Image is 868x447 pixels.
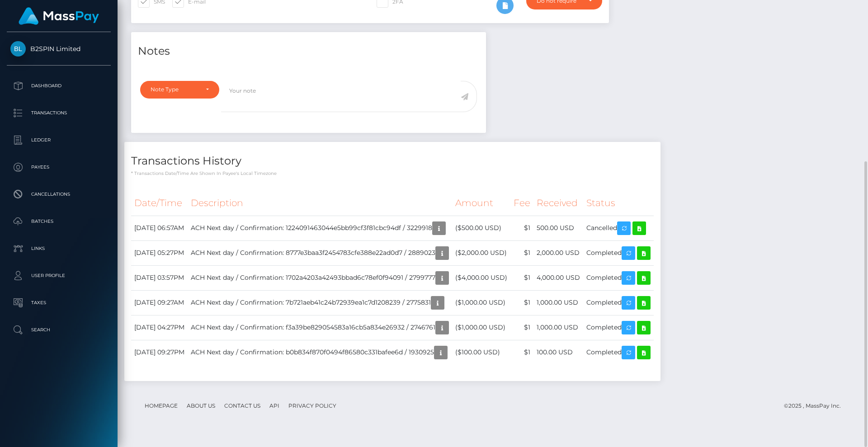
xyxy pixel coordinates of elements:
a: Payees [7,156,111,179]
p: Cancellations [10,188,107,201]
h4: Transactions History [131,153,654,169]
h4: Notes [138,43,479,59]
td: [DATE] 09:27PM [131,340,188,365]
td: 1,000.00 USD [533,315,583,340]
td: $1 [510,240,533,265]
td: ($4,000.00 USD) [452,265,510,290]
td: ACH Next day / Confirmation: 1224091463044e5bb99cf3f81cbc94df / 3229918 [188,216,452,240]
p: User Profile [10,269,107,282]
a: Cancellations [7,183,111,206]
td: [DATE] 05:27PM [131,240,188,265]
td: ACH Next day / Confirmation: b0b834f870f0494f86580c331bafee6d / 1930925 [188,340,452,365]
td: 2,000.00 USD [533,240,583,265]
p: Transactions [10,106,107,120]
td: [DATE] 09:27AM [131,290,188,315]
img: MassPay Logo [19,7,99,25]
p: * Transactions date/time are shown in payee's local timezone [131,170,654,177]
td: ACH Next day / Confirmation: f3a39be829054583a16cb5a834e26932 / 2746761 [188,315,452,340]
td: 1,000.00 USD [533,290,583,315]
td: $1 [510,265,533,290]
button: Note Type [140,81,219,98]
a: Search [7,319,111,341]
td: [DATE] 03:57PM [131,265,188,290]
p: Taxes [10,296,107,310]
td: Completed [583,265,654,290]
div: © 2025 , MassPay Inc. [784,401,848,411]
p: Batches [10,215,107,228]
img: B2SPIN Limited [10,41,26,56]
td: $1 [510,315,533,340]
p: Links [10,242,107,255]
td: ($1,000.00 USD) [452,315,510,340]
td: Completed [583,290,654,315]
td: ACH Next day / Confirmation: 8777e3baa3f2454783cfe388e22ad0d7 / 2889023 [188,240,452,265]
td: [DATE] 06:57AM [131,216,188,240]
td: ($100.00 USD) [452,340,510,365]
div: Note Type [151,86,198,93]
td: ACH Next day / Confirmation: 1702a4203a42493bbad6c78ef0f94091 / 2799777 [188,265,452,290]
p: Ledger [10,133,107,147]
td: $1 [510,290,533,315]
a: Dashboard [7,75,111,97]
a: Links [7,237,111,260]
td: Completed [583,340,654,365]
th: Date/Time [131,191,188,216]
span: B2SPIN Limited [7,45,111,53]
th: Amount [452,191,510,216]
td: ($1,000.00 USD) [452,290,510,315]
td: $1 [510,216,533,240]
td: 100.00 USD [533,340,583,365]
th: Status [583,191,654,216]
a: Privacy Policy [285,399,340,413]
td: 4,000.00 USD [533,265,583,290]
td: $1 [510,340,533,365]
a: Ledger [7,129,111,151]
p: Search [10,323,107,337]
td: ($2,000.00 USD) [452,240,510,265]
a: Homepage [141,399,181,413]
a: API [266,399,283,413]
td: Completed [583,240,654,265]
a: About Us [183,399,219,413]
th: Fee [510,191,533,216]
a: Batches [7,210,111,233]
a: Taxes [7,292,111,314]
td: 500.00 USD [533,216,583,240]
a: Transactions [7,102,111,124]
a: User Profile [7,264,111,287]
a: Contact Us [221,399,264,413]
th: Description [188,191,452,216]
th: Received [533,191,583,216]
td: [DATE] 04:27PM [131,315,188,340]
td: Cancelled [583,216,654,240]
p: Dashboard [10,79,107,93]
p: Payees [10,160,107,174]
td: ACH Next day / Confirmation: 7b721aeb41c24b72939ea1c7d1208239 / 2775831 [188,290,452,315]
td: Completed [583,315,654,340]
td: ($500.00 USD) [452,216,510,240]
